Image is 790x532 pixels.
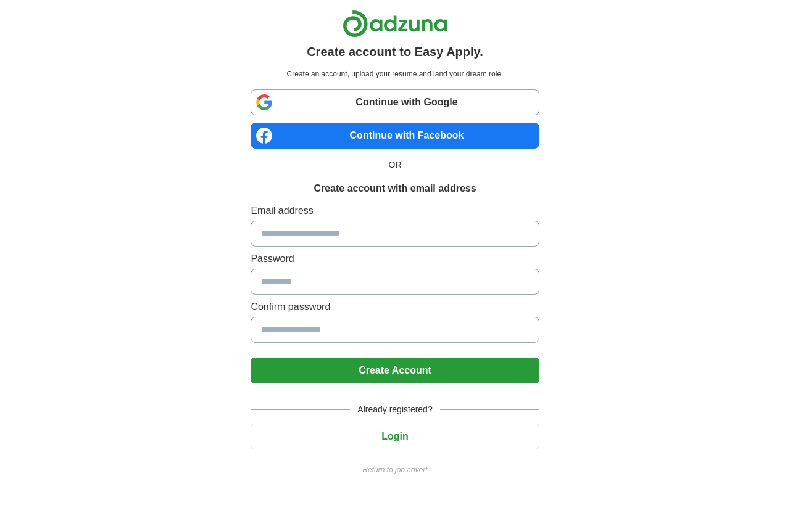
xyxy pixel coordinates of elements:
[251,424,539,449] button: Login
[253,68,536,80] p: Create an account, upload your resume and land your dream role.
[251,252,539,266] label: Password
[251,464,539,475] a: Return to job advert
[307,43,483,61] h1: Create account to Easy Apply.
[251,358,539,383] button: Create Account
[251,300,539,314] label: Confirm password
[350,403,439,416] span: Already registered?
[314,181,476,196] h1: Create account with email address
[251,123,539,149] a: Continue with Facebook
[251,89,539,115] a: Continue with Google
[343,10,447,38] img: Adzuna logo
[251,203,539,218] label: Email address
[251,431,539,441] a: Login
[381,158,409,171] span: OR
